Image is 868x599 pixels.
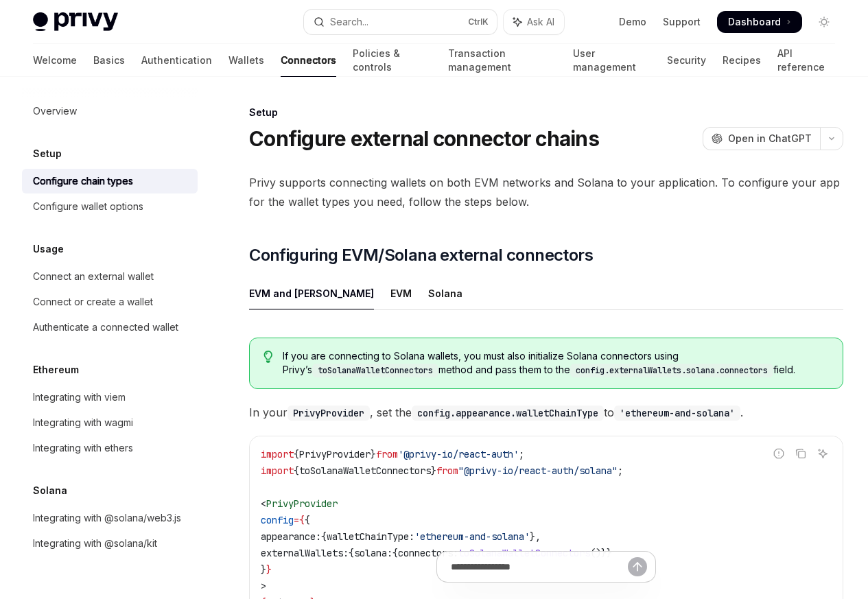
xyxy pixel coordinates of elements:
span: PrivyProvider [266,497,338,510]
span: "@privy-io/react-auth/solana" [458,465,618,477]
span: PrivyProvider [299,448,371,460]
button: Open search [304,10,497,34]
span: externalWallets: [261,547,349,559]
div: EVM [390,277,412,309]
svg: Tip [263,351,273,363]
span: { [392,547,398,559]
h5: Setup [33,145,62,162]
code: toSolanaWalletConnectors [312,364,438,377]
span: Open in ChatGPT [728,132,812,145]
div: EVM and [PERSON_NAME] [249,277,374,309]
span: } [431,465,436,477]
h1: Configure external connector chains [249,126,599,151]
a: Connect or create a wallet [22,290,198,314]
span: import [261,465,294,477]
a: Security [667,44,706,77]
span: Ask AI [527,15,554,29]
span: Privy supports connecting wallets on both EVM networks and Solana to your application. To configu... [249,173,843,211]
a: Authenticate a connected wallet [22,315,198,340]
span: Ctrl K [468,16,489,27]
span: { [294,465,299,477]
a: User management [573,44,650,77]
a: Transaction management [448,44,557,77]
span: from [376,448,398,460]
button: Send message [628,557,647,576]
button: Open in ChatGPT [703,127,820,150]
div: Integrating with @solana/web3.js [33,510,181,526]
a: Dashboard [717,11,802,33]
span: appearance: [261,530,321,543]
span: toSolanaWalletConnectors [299,465,431,477]
button: Toggle assistant panel [504,10,564,34]
div: Overview [33,103,77,119]
a: Overview [22,99,198,124]
span: from [436,465,458,477]
span: { [305,514,310,526]
div: Configure wallet options [33,198,143,215]
span: ; [519,448,524,460]
button: Toggle dark mode [813,11,835,33]
a: Integrating with @solana/kit [22,531,198,556]
a: Configure chain types [22,169,198,193]
h5: Usage [33,241,64,257]
div: Integrating with @solana/kit [33,535,157,552]
span: In your , set the to . [249,403,843,422]
span: ; [618,465,623,477]
span: { [299,514,305,526]
div: Connect an external wallet [33,268,154,285]
span: Dashboard [728,15,781,29]
input: Ask a question... [451,552,628,582]
a: Wallets [228,44,264,77]
code: config.appearance.walletChainType [412,406,604,421]
span: connectors: [398,547,458,559]
img: light logo [33,12,118,32]
h5: Solana [33,482,67,499]
a: Integrating with wagmi [22,410,198,435]
a: Policies & controls [353,44,432,77]
a: Connect an external wallet [22,264,198,289]
div: Setup [249,106,843,119]
a: Integrating with @solana/web3.js [22,506,198,530]
a: Demo [619,15,646,29]
code: PrivyProvider [288,406,370,421]
h5: Ethereum [33,362,79,378]
a: Basics [93,44,125,77]
a: Support [663,15,701,29]
span: 'ethereum-and-solana' [414,530,530,543]
code: 'ethereum-and-solana' [614,406,740,421]
a: Welcome [33,44,77,77]
span: config [261,514,294,526]
a: Authentication [141,44,212,77]
button: Copy the contents from the code block [792,445,810,462]
a: Recipes [723,44,761,77]
span: { [294,448,299,460]
span: solana: [354,547,392,559]
span: }, [530,530,541,543]
div: Integrating with ethers [33,440,133,456]
span: If you are connecting to Solana wallets, you must also initialize Solana connectors using Privy’s... [283,349,829,377]
button: Ask AI [814,445,832,462]
div: Authenticate a connected wallet [33,319,178,336]
div: Integrating with wagmi [33,414,133,431]
span: { [349,547,354,559]
div: Solana [428,277,462,309]
span: walletChainType: [327,530,414,543]
code: config.externalWallets.solana.connectors [570,364,773,377]
span: '@privy-io/react-auth' [398,448,519,460]
span: < [261,497,266,510]
div: Connect or create a wallet [33,294,153,310]
a: Integrating with viem [22,385,198,410]
span: } [371,448,376,460]
span: import [261,448,294,460]
div: Configure chain types [33,173,133,189]
a: API reference [777,44,835,77]
span: ()}} [590,547,612,559]
div: Search... [330,14,368,30]
span: Configuring EVM/Solana external connectors [249,244,593,266]
a: Configure wallet options [22,194,198,219]
span: { [321,530,327,543]
span: = [294,514,299,526]
div: Integrating with viem [33,389,126,406]
a: Integrating with ethers [22,436,198,460]
button: Report incorrect code [770,445,788,462]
